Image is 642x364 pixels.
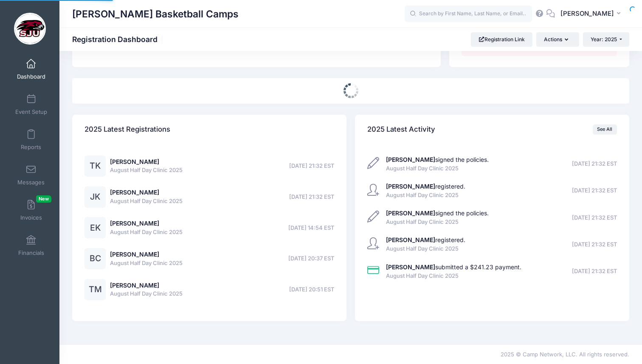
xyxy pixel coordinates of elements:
div: EK [84,217,106,238]
a: [PERSON_NAME] [110,158,159,165]
button: [PERSON_NAME] [555,4,629,24]
a: [PERSON_NAME]registered. [386,183,465,190]
div: TM [84,279,106,300]
a: Financials [11,231,51,260]
strong: [PERSON_NAME] [386,263,435,271]
a: BC [84,255,106,262]
span: August Half Day Clinic 2025 [386,218,489,226]
a: Messages [11,160,51,190]
a: [PERSON_NAME] [110,189,159,196]
span: August Half Day Clinic 2025 [386,191,465,200]
a: See All [593,124,617,135]
a: [PERSON_NAME] [110,282,159,289]
a: TM [84,286,106,293]
span: Financials [18,249,44,257]
a: [PERSON_NAME]registered. [386,236,465,243]
img: Cindy Griffin Basketball Camps [14,13,46,45]
div: TK [84,155,106,177]
span: [PERSON_NAME] [560,9,614,18]
strong: [PERSON_NAME] [386,183,435,190]
a: JK [84,194,106,201]
a: [PERSON_NAME] [110,251,159,258]
strong: [PERSON_NAME] [386,209,435,217]
a: Reports [11,125,51,155]
h1: Registration Dashboard [72,35,165,44]
a: [PERSON_NAME]signed the policies. [386,156,489,163]
span: [DATE] 21:32 EST [572,214,617,222]
a: TK [84,163,106,170]
span: August Half Day Clinic 2025 [110,166,183,175]
strong: [PERSON_NAME] [386,156,435,163]
a: Dashboard [11,54,51,84]
span: August Half Day Clinic 2025 [110,259,183,268]
span: New [36,195,51,203]
span: [DATE] 21:32 EST [572,160,617,168]
span: Messages [17,179,45,186]
h4: 2025 Latest Registrations [84,117,170,141]
span: [DATE] 21:32 EST [572,240,617,249]
span: Year: 2025 [591,36,617,42]
strong: [PERSON_NAME] [386,236,435,243]
span: Reports [21,144,41,151]
div: JK [84,186,106,208]
span: [DATE] 21:32 EST [289,162,334,170]
span: Event Setup [15,108,47,116]
span: [DATE] 21:32 EST [572,186,617,195]
span: August Half Day Clinic 2025 [110,290,183,298]
div: BC [84,248,106,269]
span: [DATE] 21:32 EST [572,267,617,276]
a: Event Setup [11,90,51,119]
h4: 2025 Latest Activity [367,117,435,141]
a: [PERSON_NAME]submitted a $241.23 payment. [386,263,521,271]
a: EK [84,225,106,232]
span: August Half Day Clinic 2025 [386,272,521,280]
span: August Half Day Clinic 2025 [110,197,183,206]
button: Year: 2025 [583,32,629,47]
span: Invoices [20,214,42,221]
span: [DATE] 20:37 EST [288,254,334,263]
span: [DATE] 20:51 EST [289,285,334,294]
span: August Half Day Clinic 2025 [110,228,183,237]
button: Actions [536,32,579,47]
a: Registration Link [471,32,532,47]
a: InvoicesNew [11,195,51,225]
a: [PERSON_NAME] [110,220,159,227]
span: August Half Day Clinic 2025 [386,164,489,173]
span: August Half Day Clinic 2025 [386,245,465,253]
span: Dashboard [17,73,45,80]
a: [PERSON_NAME]signed the policies. [386,209,489,217]
span: [DATE] 21:32 EST [289,193,334,201]
input: Search by First Name, Last Name, or Email... [405,6,532,23]
span: [DATE] 14:54 EST [288,224,334,232]
span: 2025 © Camp Network, LLC. All rights reserved. [501,351,629,358]
h1: [PERSON_NAME] Basketball Camps [72,4,239,24]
